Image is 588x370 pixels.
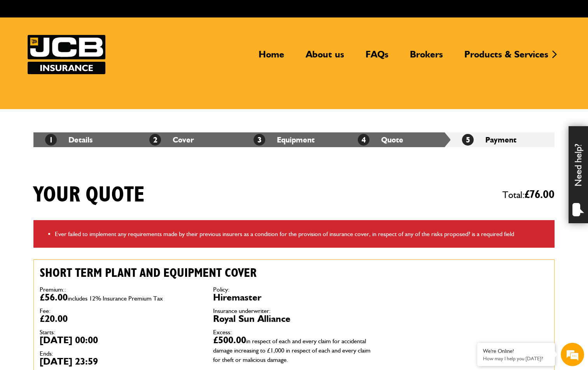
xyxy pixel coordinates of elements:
dd: £56.00 [40,293,201,302]
span: 76.00 [530,189,555,200]
a: 1Details [45,135,93,144]
dt: Fee: [40,308,201,314]
div: Need help? [569,126,588,223]
dd: [DATE] 23:59 [40,357,201,366]
h1: Your quote [33,182,145,208]
dt: Excess: [213,329,375,335]
dd: [DATE] 00:00 [40,335,201,345]
span: 3 [254,134,265,146]
dd: £20.00 [40,314,201,323]
li: Payment [450,132,555,147]
span: 2 [149,134,161,146]
div: We're Online! [483,348,549,354]
dd: Royal Sun Alliance [213,314,375,323]
a: FAQs [360,49,394,66]
span: includes 12% Insurance Premium Tax [68,295,163,302]
span: £ [525,189,555,200]
a: Home [253,49,290,66]
a: Products & Services [458,49,554,66]
span: Total: [502,186,555,204]
li: Ever failed to implement any requirements made by their previous insurers as a condition for the ... [55,229,549,239]
a: About us [300,49,350,66]
span: in respect of each and every claim for accidental damage increasing to £1,000 in respect of each ... [213,337,371,363]
li: Quote [346,132,450,147]
span: 4 [358,134,369,146]
a: Brokers [404,49,449,66]
h2: Short term plant and equipment cover [40,266,375,280]
dt: Premium:: [40,287,201,293]
dd: £500.00 [213,335,375,363]
dt: Starts: [40,329,201,335]
dt: Policy: [213,287,375,293]
dt: Ends: [40,351,201,357]
span: 5 [462,134,474,146]
dt: Insurance underwriter: [213,308,375,314]
span: 1 [45,134,57,146]
a: JCB Insurance Services [28,35,105,74]
dd: Hiremaster [213,293,375,302]
p: How may I help you today? [483,356,549,361]
a: 3Equipment [254,135,315,144]
img: JCB Insurance Services logo [28,35,105,74]
a: 2Cover [149,135,194,144]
